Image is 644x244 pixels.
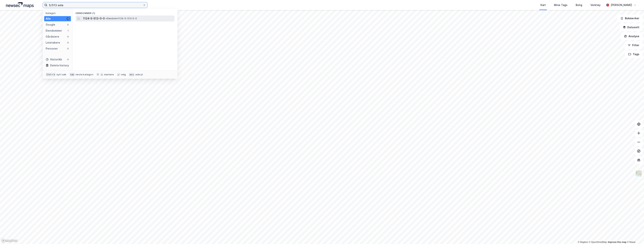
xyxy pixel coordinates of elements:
div: Ctrl + k [46,73,56,76]
div: Google [46,22,55,27]
div: 0 [66,35,69,38]
a: Mapbox homepage [1,239,18,243]
div: Personer [46,46,58,51]
div: Verktøy [590,3,601,7]
div: Bolig [576,3,582,7]
button: Tags [625,50,643,58]
div: neste kategori [76,73,93,76]
div: nytt søk [57,73,66,76]
div: markere [104,73,114,76]
div: Delete history [50,63,69,68]
div: 0 [66,23,69,26]
div: Kart [540,3,546,7]
div: 0 [66,47,69,50]
div: Alle [46,16,51,21]
div: Historikk [46,57,62,62]
div: Leietakere [46,40,60,45]
div: Eiendommer [46,28,62,33]
div: 1 [66,29,69,32]
a: Mapbox [578,241,588,243]
div: 0 [66,41,69,44]
div: tab [69,73,75,76]
input: Søk på adresse, matrikkel, gårdeiere, leietakere eller personer [47,2,143,8]
span: 1124-5-513-0-0 [83,16,105,21]
a: Improve this map [608,241,626,243]
div: [PERSON_NAME] [611,3,632,7]
button: Filter [625,42,643,49]
div: 0 [66,58,69,61]
div: Gårdeiere [46,34,59,39]
div: Kontrollprogram for chat [625,226,644,244]
button: Datasett [620,24,643,31]
div: avbryt [135,73,143,76]
div: 1 [66,17,69,20]
div: Mine Tags [554,3,567,7]
div: velg [121,73,126,76]
div: Eiendommer (1) [73,9,177,16]
img: logo.a4113a55bc3d86da70a041830d287a7e.svg [6,2,34,8]
iframe: Chat Widget [625,226,644,244]
span: • [106,17,107,20]
button: Analyse [621,33,643,40]
div: Kategori [46,12,71,15]
button: Bokmerker [617,15,643,22]
img: Z [635,170,642,177]
a: OpenStreetMap [589,241,607,243]
span: Eiendom • 1124-5-513-0-0 [106,17,137,20]
div: esc [129,73,135,76]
